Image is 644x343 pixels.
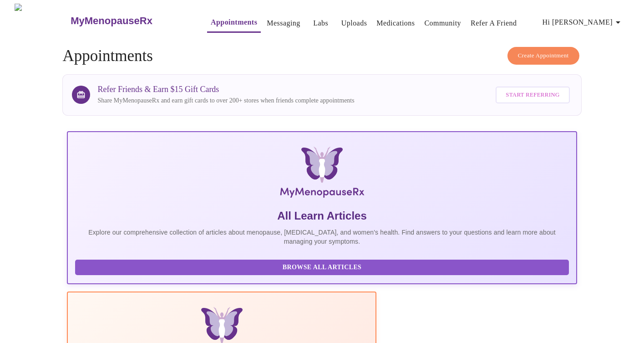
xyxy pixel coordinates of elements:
a: Uploads [341,17,367,30]
a: Browse All Articles [75,263,571,271]
a: Start Referring [493,82,572,108]
span: Hi [PERSON_NAME] [543,16,624,29]
button: Refer a Friend [467,14,521,32]
a: Appointments [211,16,257,29]
h3: Refer Friends & Earn $15 Gift Cards [97,85,354,94]
p: Explore our comprehensive collection of articles about menopause, [MEDICAL_DATA], and women's hea... [75,228,568,246]
button: Appointments [207,13,261,33]
a: MyMenopauseRx [70,5,189,37]
a: Messaging [267,17,300,30]
span: Create Appointment [518,51,569,61]
img: MyMenopauseRx Logo [15,4,70,38]
button: Community [421,14,465,32]
a: Medications [376,17,415,30]
h4: Appointments [62,47,581,65]
a: Community [424,17,461,30]
button: Labs [306,14,335,32]
button: Messaging [263,14,304,32]
a: Labs [313,17,328,30]
img: MyMenopauseRx Logo [152,147,492,201]
button: Browse All Articles [75,260,568,276]
h5: All Learn Articles [75,209,568,223]
button: Medications [373,14,418,32]
button: Uploads [338,14,371,32]
button: Hi [PERSON_NAME] [539,13,627,31]
span: Browse All Articles [84,262,559,273]
span: Start Referring [506,90,559,100]
p: Share MyMenopauseRx and earn gift cards to over 200+ stores when friends complete appointments [97,96,354,105]
a: Refer a Friend [471,17,517,30]
button: Create Appointment [507,47,579,65]
button: Start Referring [496,87,569,103]
h3: MyMenopauseRx [71,15,152,27]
